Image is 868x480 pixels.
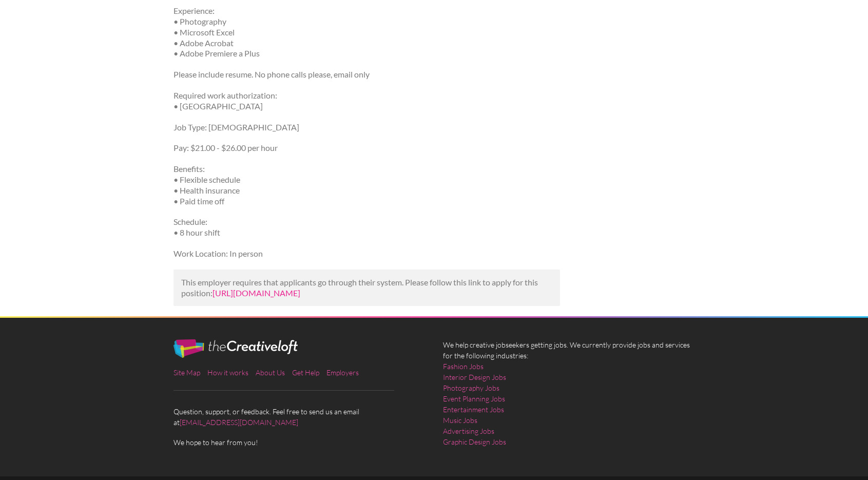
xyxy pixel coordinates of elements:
p: Please include resume. No phone calls please, email only [173,69,560,80]
p: Job Type: [DEMOGRAPHIC_DATA] [173,122,560,133]
a: Advertising Jobs [443,426,494,436]
a: Photography Jobs [443,382,499,393]
p: Required work authorization: • [GEOGRAPHIC_DATA] [173,90,560,112]
a: How it works [207,368,248,377]
a: Entertainment Jobs [443,404,504,415]
p: Work Location: In person [173,248,560,259]
div: Question, support, or feedback. Feel free to send us an email at [165,339,434,448]
img: The Creative Loft [173,339,298,358]
a: Get Help [292,368,319,377]
a: Site Map [173,368,200,377]
p: Schedule: • 8 hour shift [173,217,560,238]
a: [URL][DOMAIN_NAME] [213,288,300,298]
p: Experience: • Photography • Microsoft Excel • Adobe Acrobat • Adobe Premiere a Plus [173,6,560,59]
p: Benefits: • Flexible schedule • Health insurance • Paid time off [173,164,560,206]
a: Interior Design Jobs [443,372,506,382]
a: Fashion Jobs [443,361,484,372]
div: We help creative jobseekers getting jobs. We currently provide jobs and services for the followin... [434,339,704,455]
a: Music Jobs [443,415,477,426]
p: Pay: $21.00 - $26.00 per hour [173,143,560,153]
p: This employer requires that applicants go through their system. Please follow this link to apply ... [181,277,552,299]
a: [EMAIL_ADDRESS][DOMAIN_NAME] [180,418,298,427]
span: We hope to hear from you! [173,437,425,448]
a: Graphic Design Jobs [443,436,506,447]
a: Employers [326,368,359,377]
a: About Us [256,368,285,377]
a: Event Planning Jobs [443,393,505,404]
